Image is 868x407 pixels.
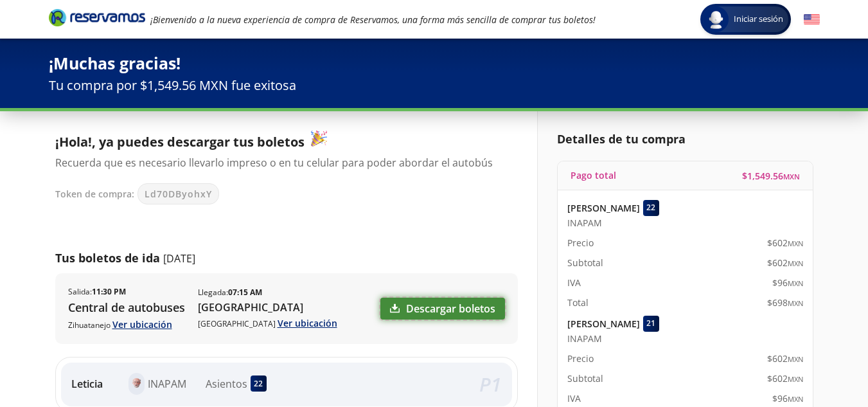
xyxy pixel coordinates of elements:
span: INAPAM [567,332,602,345]
a: Brand Logo [49,8,145,31]
span: $ 602 [767,236,803,249]
i: Brand Logo [49,8,145,27]
span: $ 1,549.56 [742,169,800,183]
small: MXN [788,374,803,384]
span: Iniciar sesión [729,13,788,26]
span: $ 96 [772,392,803,405]
span: $ 698 [767,296,803,309]
p: Pago total [571,168,616,182]
div: 22 [643,200,659,216]
em: P 1 [479,371,502,397]
p: Recuerda que es necesario llevarlo impreso o en tu celular para poder abordar el autobús [55,155,505,170]
span: $ 96 [772,276,803,289]
a: Ver ubicación [112,318,172,330]
small: MXN [783,172,800,181]
a: Ver ubicación [278,317,337,329]
b: 11:30 PM [92,286,126,297]
span: $ 602 [767,352,803,365]
a: Descargar boletos [380,298,505,320]
span: $ 602 [767,256,803,269]
p: [PERSON_NAME] [567,201,640,215]
p: Precio [567,352,594,365]
p: Token de compra: [55,187,134,201]
p: ¡Hola!, ya puedes descargar tus boletos [55,131,505,152]
p: Total [567,296,589,309]
p: Tus boletos de ida [55,249,160,267]
button: English [804,12,820,28]
small: MXN [788,258,803,268]
p: Subtotal [567,256,603,269]
p: Central de autobuses [68,299,185,316]
small: MXN [788,239,803,248]
small: MXN [788,278,803,288]
iframe: Messagebird Livechat Widget [793,332,855,394]
em: ¡Bienvenido a la nueva experiencia de compra de Reservamos, una forma más sencilla de comprar tus... [150,14,596,26]
p: INAPAM [148,376,186,392]
p: IVA [567,392,581,405]
span: Ld70DByohxY [145,187,212,201]
div: 22 [251,375,267,392]
span: $ 602 [767,372,803,385]
p: [GEOGRAPHIC_DATA] [198,316,337,330]
small: MXN [788,354,803,364]
span: INAPAM [567,216,602,230]
small: MXN [788,298,803,308]
p: [PERSON_NAME] [567,317,640,330]
p: Salida : [68,286,126,298]
p: [DATE] [163,251,195,266]
p: [GEOGRAPHIC_DATA] [198,300,337,315]
p: Precio [567,236,594,249]
p: Tu compra por $1,549.56 MXN fue exitosa [49,76,820,95]
p: IVA [567,276,581,289]
p: Detalles de tu compra [557,131,813,148]
p: Leticia [71,376,103,392]
b: 07:15 AM [228,287,262,298]
p: Zihuatanejo [68,318,185,331]
p: Asientos [206,376,247,392]
small: MXN [788,394,803,404]
p: Llegada : [198,287,262,298]
p: Subtotal [567,372,603,385]
div: 21 [643,316,659,332]
p: ¡Muchas gracias! [49,51,820,76]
